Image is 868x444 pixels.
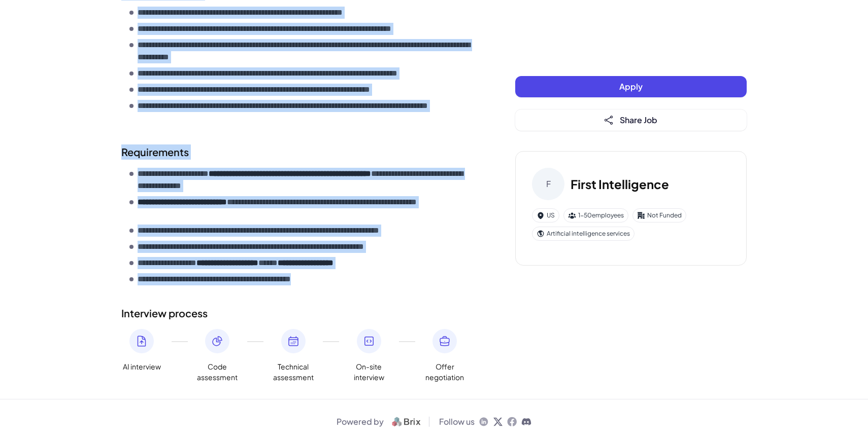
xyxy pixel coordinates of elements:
div: F [532,168,564,200]
img: logo [388,416,425,428]
span: Offer negotiation [424,361,465,383]
span: Follow us [439,416,475,428]
h3: First Intelligence [571,175,669,193]
div: US [532,208,559,223]
span: Technical assessment [273,361,314,383]
span: Powered by [337,416,384,428]
div: 1-50 employees [563,208,628,223]
h2: Interview process [121,306,475,321]
span: Apply [619,81,643,92]
div: Not Funded [632,208,686,223]
button: Share Job [515,109,747,131]
div: Artificial intelligence services [532,227,635,241]
button: Apply [515,76,747,97]
span: On-site interview [349,361,389,383]
span: Share Job [620,115,657,125]
span: Code assessment [197,361,238,383]
span: AI interview [123,361,161,372]
h2: Requirements [121,144,475,160]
